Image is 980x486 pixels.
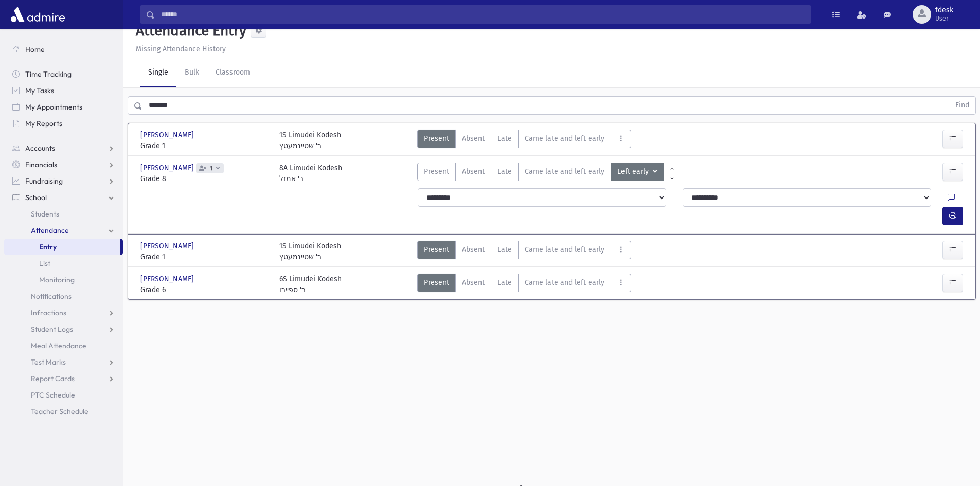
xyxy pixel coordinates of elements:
[132,45,226,53] a: Missing Attendance History
[4,115,123,132] a: My Reports
[140,59,176,87] a: Single
[4,222,123,239] a: Attendance
[25,176,63,186] span: Fundraising
[25,193,47,202] span: School
[31,292,72,301] span: Notifications
[140,173,269,184] span: Grade 8
[140,163,196,173] span: [PERSON_NAME]
[4,206,123,222] a: Students
[39,242,57,251] span: Entry
[25,86,54,95] span: My Tasks
[935,6,953,14] span: fdesk
[207,59,258,87] a: Classroom
[949,97,975,114] button: Find
[935,14,953,23] span: User
[4,288,123,304] a: Notifications
[4,99,123,115] a: My Appointments
[4,239,120,255] a: Entry
[132,22,246,40] h5: Attendance Entry
[417,241,631,262] div: AttTypes
[417,163,664,184] div: AttTypes
[279,163,342,184] div: 8A Limudei Kodesh ר' אמזל
[140,241,196,251] span: [PERSON_NAME]
[136,45,226,53] u: Missing Attendance History
[4,41,123,58] a: Home
[31,325,73,334] span: Student Logs
[155,5,811,24] input: Search
[497,133,512,144] span: Late
[31,390,75,400] span: PTC Schedule
[25,143,55,153] span: Accounts
[4,387,123,403] a: PTC Schedule
[462,166,485,177] span: Absent
[31,341,86,350] span: Meal Attendance
[424,166,449,177] span: Present
[31,226,69,235] span: Attendance
[279,274,342,295] div: 6S Limudei Kodesh ר' ספיירו
[4,189,123,206] a: School
[4,140,123,156] a: Accounts
[31,374,75,383] span: Report Cards
[4,370,123,387] a: Report Cards
[4,403,123,420] a: Teacher Schedule
[4,156,123,173] a: Financials
[4,354,123,370] a: Test Marks
[424,244,449,255] span: Present
[611,163,664,181] button: Left early
[497,244,512,255] span: Late
[424,133,449,144] span: Present
[424,277,449,288] span: Present
[39,259,50,268] span: List
[8,4,67,25] img: AdmirePro
[279,241,341,262] div: 1S Limudei Kodesh ר' שטיינמעטץ
[208,165,215,172] span: 1
[39,275,75,284] span: Monitoring
[462,133,485,144] span: Absent
[462,244,485,255] span: Absent
[617,166,651,177] span: Left early
[31,357,66,367] span: Test Marks
[31,308,66,317] span: Infractions
[25,69,72,79] span: Time Tracking
[140,140,269,151] span: Grade 1
[4,321,123,337] a: Student Logs
[4,304,123,321] a: Infractions
[525,244,604,255] span: Came late and left early
[31,209,59,219] span: Students
[4,272,123,288] a: Monitoring
[525,133,604,144] span: Came late and left early
[525,166,604,177] span: Came late and left early
[497,277,512,288] span: Late
[140,130,196,140] span: [PERSON_NAME]
[140,251,269,262] span: Grade 1
[417,130,631,151] div: AttTypes
[4,337,123,354] a: Meal Attendance
[140,274,196,284] span: [PERSON_NAME]
[25,119,62,128] span: My Reports
[25,102,82,112] span: My Appointments
[279,130,341,151] div: 1S Limudei Kodesh ר' שטיינמעטץ
[4,82,123,99] a: My Tasks
[25,160,57,169] span: Financials
[4,255,123,272] a: List
[497,166,512,177] span: Late
[417,274,631,295] div: AttTypes
[31,407,88,416] span: Teacher Schedule
[525,277,604,288] span: Came late and left early
[140,284,269,295] span: Grade 6
[176,59,207,87] a: Bulk
[25,45,45,54] span: Home
[4,173,123,189] a: Fundraising
[4,66,123,82] a: Time Tracking
[462,277,485,288] span: Absent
